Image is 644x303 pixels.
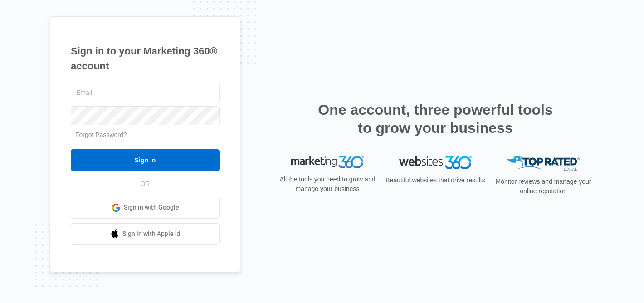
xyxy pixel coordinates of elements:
p: Monitor reviews and manage your online reputation [493,177,594,196]
img: Top Rated Local [507,156,580,171]
h1: Sign in to your Marketing 360® account [71,44,220,73]
p: Beautiful websites that drive results [385,176,486,185]
input: Email [71,83,220,102]
a: Sign in with Google [71,197,220,219]
span: Sign in with Apple Id [122,229,181,239]
h2: One account, three powerful tools to grow your business [315,101,556,137]
input: Sign In [71,149,220,171]
span: OR [134,179,156,189]
span: Sign in with Google [124,203,179,212]
p: All the tools you need to grow and manage your business [277,175,378,194]
a: Forgot Password? [75,131,127,138]
a: Sign in with Apple Id [71,223,220,245]
img: Marketing 360 [291,156,364,169]
img: Websites 360 [399,156,472,169]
